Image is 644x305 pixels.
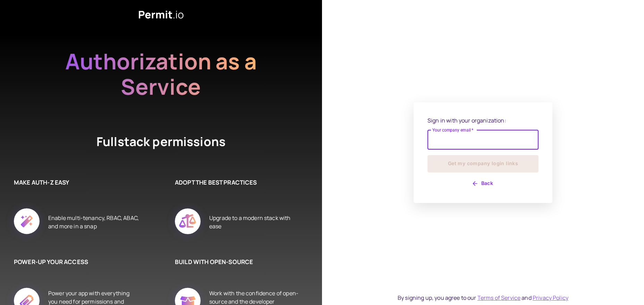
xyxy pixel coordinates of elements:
[14,257,140,266] h6: POWER-UP YOUR ACCESS
[533,294,568,302] a: Privacy Policy
[398,294,568,302] div: By signing up, you agree to our and
[43,49,279,99] h2: Authorization as a Service
[427,155,539,172] button: Get my company login links
[427,116,539,125] p: Sign in with your organization:
[432,127,474,133] label: Your company email
[427,178,539,189] button: Back
[175,178,301,187] h6: ADOPT THE BEST PRACTICES
[71,133,251,150] h4: Fullstack permissions
[477,294,520,302] a: Terms of Service
[14,178,140,187] h6: MAKE AUTH-Z EASY
[209,201,301,244] div: Upgrade to a modern stack with ease
[48,201,140,244] div: Enable multi-tenancy, RBAC, ABAC, and more in a snap
[175,257,301,266] h6: BUILD WITH OPEN-SOURCE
